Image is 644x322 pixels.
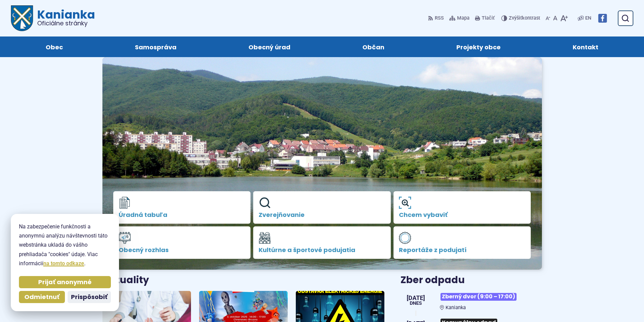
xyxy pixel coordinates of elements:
[393,191,531,224] a: Chcem vybaviť
[105,36,206,57] a: Samospráva
[33,9,95,26] h1: Kanianka
[584,14,593,22] a: EN
[401,290,542,311] a: Zberný dvor (9:00 – 17:00) Kanianka [DATE] Dnes
[43,260,84,267] a: na tomto odkaze
[362,36,384,57] span: Občan
[509,16,540,21] span: kontrast
[457,14,470,22] span: Mapa
[474,11,496,25] button: Tlačiť
[552,11,559,25] button: Nastaviť pôvodnú veľkosť písma
[119,212,245,218] span: Úradná tabuľa
[19,276,111,288] button: Prijať anonymné
[573,36,598,57] span: Kontakt
[407,301,425,306] span: Dnes
[19,291,65,303] button: Odmietnuť
[38,278,92,286] span: Prijať anonymné
[253,226,391,259] a: Kultúrne a športové podujatia
[46,36,63,57] span: Obec
[598,14,607,23] img: Prejsť na Facebook stránku
[19,222,111,268] p: Na zabezpečenie funkčnosti a anonymnú analýzu návštevnosti táto webstránka ukladá do vášho prehli...
[401,275,542,286] h3: Zber odpadu
[16,36,92,57] a: Obec
[102,275,149,286] h3: Aktuality
[440,293,517,301] span: Zberný dvor (9:00 – 17:00)
[435,14,444,22] span: RSS
[428,11,445,25] a: RSS
[448,11,471,25] a: Mapa
[559,11,569,25] button: Zväčšiť veľkosť písma
[68,291,111,303] button: Prispôsobiť
[393,226,531,259] a: Reportáže z podujatí
[333,36,414,57] a: Občan
[259,212,385,218] span: Zverejňovanie
[585,14,591,22] span: EN
[427,36,530,57] a: Projekty obce
[11,5,95,31] a: Logo Kanianka, prejsť na domovskú stránku.
[501,11,542,25] button: Zvýšiťkontrast
[544,36,628,57] a: Kontakt
[113,191,251,224] a: Úradná tabuľa
[71,293,108,301] span: Prispôsobiť
[259,247,385,253] span: Kultúrne a športové podujatia
[37,20,95,26] span: Oficiálne stránky
[399,212,526,218] span: Chcem vybaviť
[119,247,245,253] span: Obecný rozhlas
[253,191,391,224] a: Zverejňovanie
[544,11,552,25] button: Zmenšiť veľkosť písma
[407,295,425,301] span: [DATE]
[135,36,176,57] span: Samospráva
[482,16,495,21] span: Tlačiť
[509,15,522,21] span: Zvýšiť
[11,5,33,31] img: Prejsť na domovskú stránku
[24,293,59,301] span: Odmietnuť
[248,36,290,57] span: Obecný úrad
[219,36,319,57] a: Obecný úrad
[113,226,251,259] a: Obecný rozhlas
[456,36,501,57] span: Projekty obce
[446,305,466,311] span: Kanianka
[399,247,526,253] span: Reportáže z podujatí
